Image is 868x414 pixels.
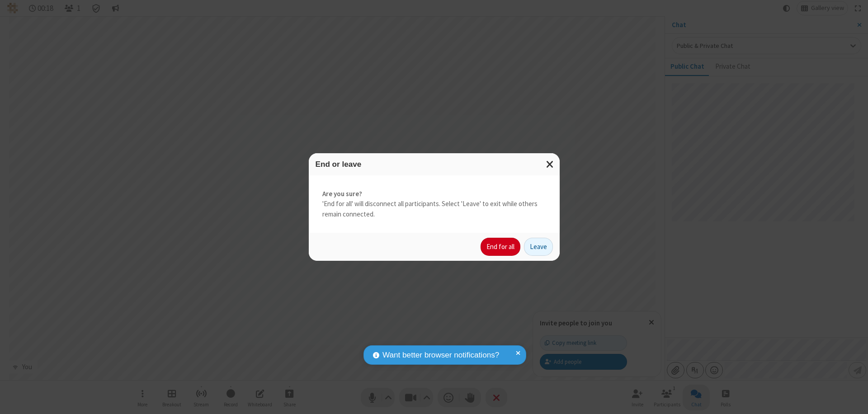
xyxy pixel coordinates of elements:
div: 'End for all' will disconnect all participants. Select 'Leave' to exit while others remain connec... [309,175,560,233]
h3: End or leave [316,160,553,169]
strong: Are you sure? [322,189,546,199]
span: Want better browser notifications? [382,349,499,361]
button: End for all [481,238,520,256]
button: Leave [524,238,553,256]
button: Close modal [541,153,560,175]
